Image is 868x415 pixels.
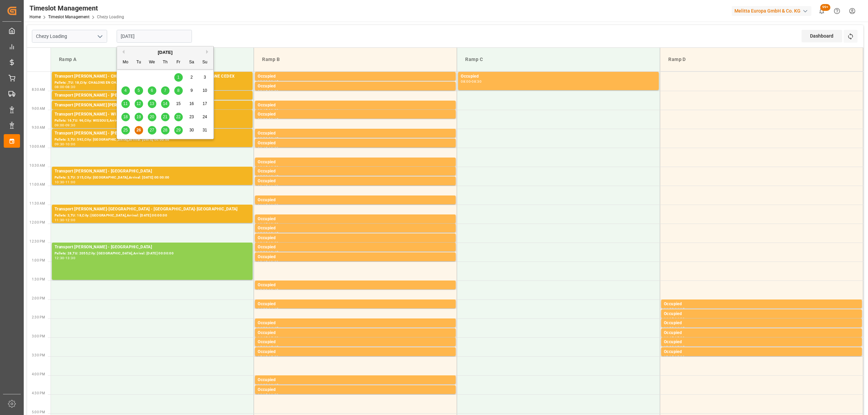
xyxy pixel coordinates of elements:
[29,145,45,148] span: 10:00 AM
[258,147,268,150] div: 09:45
[268,308,269,311] div: -
[258,320,453,327] div: Occupied
[120,50,124,54] button: Previous Month
[202,101,207,106] span: 17
[55,143,64,146] div: 09:30
[189,128,194,132] span: 30
[462,53,654,66] div: Ramp C
[32,296,45,300] span: 2:00 PM
[268,118,269,121] div: -
[258,393,268,396] div: 16:15
[29,240,45,243] span: 12:30 PM
[674,317,675,320] div: -
[135,126,143,134] div: Choose Tuesday, August 26th, 2025
[258,168,453,175] div: Occupied
[55,118,250,124] div: Pallets: 16,TU: 96,City: WISSOUS,Arrival: [DATE] 00:00:00
[258,175,268,178] div: 10:30
[151,88,153,93] span: 6
[258,197,453,204] div: Occupied
[258,282,453,289] div: Occupied
[56,53,248,66] div: Ramp A
[188,113,196,121] div: Choose Saturday, August 23rd, 2025
[55,124,64,127] div: 09:00
[814,3,829,19] button: show 100 new notifications
[32,126,45,129] span: 9:30 AM
[258,355,268,358] div: 15:15
[135,113,143,121] div: Choose Tuesday, August 19th, 2025
[269,393,278,396] div: 16:30
[674,346,675,349] div: -
[461,73,656,80] div: Occupied
[64,256,65,260] div: -
[117,30,192,43] input: DD-MM-YYYY
[258,308,268,311] div: 14:00
[269,166,278,169] div: 10:30
[675,336,685,339] div: 15:00
[258,102,453,109] div: Occupied
[65,219,75,222] div: 12:00
[201,73,209,82] div: Choose Sunday, August 3rd, 2025
[135,100,143,108] div: Choose Tuesday, August 12th, 2025
[64,85,65,88] div: -
[55,251,250,256] div: Pallets: 28,TU: 2055,City: [GEOGRAPHIC_DATA],Arrival: [DATE] 00:00:00
[55,256,64,260] div: 12:30
[258,301,453,308] div: Occupied
[148,86,156,95] div: Choose Wednesday, August 6th, 2025
[189,115,194,119] span: 23
[674,336,675,339] div: -
[161,100,170,108] div: Choose Thursday, August 14th, 2025
[55,92,250,99] div: Transport [PERSON_NAME] - [PERSON_NAME]
[55,130,250,137] div: Transport [PERSON_NAME] - [PERSON_NAME]
[191,88,193,93] span: 9
[32,107,45,110] span: 9:00 AM
[55,85,64,88] div: 08:00
[258,118,268,121] div: 09:00
[269,261,278,264] div: 13:00
[148,58,156,67] div: We
[202,128,207,132] span: 31
[258,327,268,330] div: 14:30
[48,15,90,19] a: Timeslot Management
[176,101,180,106] span: 15
[32,315,45,319] span: 2:30 PM
[269,355,278,358] div: 15:30
[123,115,127,119] span: 18
[664,320,859,327] div: Occupied
[664,355,674,358] div: 15:15
[258,90,268,93] div: 08:15
[269,109,278,112] div: 09:00
[121,58,130,67] div: Mo
[674,327,675,330] div: -
[206,50,210,54] button: Next Month
[258,166,268,169] div: 10:15
[732,4,814,17] button: Melitta Europa GmbH & Co. KG
[268,185,269,188] div: -
[269,289,278,292] div: 13:45
[188,58,196,67] div: Sa
[174,58,183,67] div: Fr
[269,232,278,235] div: 12:15
[269,383,278,387] div: 16:15
[258,137,268,140] div: 09:30
[119,71,212,137] div: month 2025-08
[29,221,45,224] span: 12:00 PM
[201,100,209,108] div: Choose Sunday, August 17th, 2025
[201,126,209,134] div: Choose Sunday, August 31st, 2025
[64,219,65,222] div: -
[675,327,685,330] div: 14:45
[55,244,250,251] div: Transport [PERSON_NAME] - [GEOGRAPHIC_DATA]
[664,336,674,339] div: 14:45
[121,126,130,134] div: Choose Monday, August 25th, 2025
[269,327,278,330] div: 14:45
[174,113,183,121] div: Choose Friday, August 22nd, 2025
[268,80,269,83] div: -
[268,355,269,358] div: -
[258,225,453,232] div: Occupied
[161,126,170,134] div: Choose Thursday, August 28th, 2025
[675,308,685,311] div: 14:15
[121,86,130,95] div: Choose Monday, August 4th, 2025
[55,219,64,222] div: 11:30
[268,383,269,387] div: -
[176,128,180,132] span: 29
[258,383,268,387] div: 16:00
